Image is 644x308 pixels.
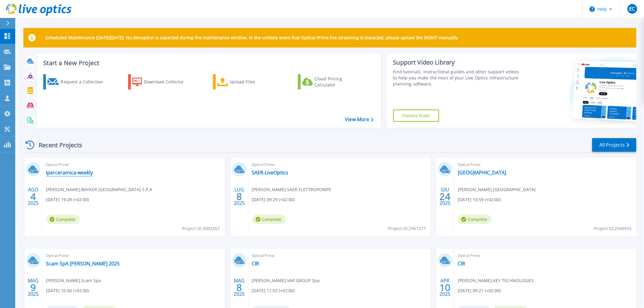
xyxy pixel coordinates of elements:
div: Cloud Pricing Calculator [314,76,363,88]
span: [PERSON_NAME] , VAR GROUP Spa [252,277,320,284]
span: [DATE] 09:21 (+02:00) [458,287,501,294]
div: MAG 2025 [233,276,245,299]
a: Download Collector [128,74,196,89]
span: Optical Prime [252,161,427,168]
span: Optical Prime [46,252,221,259]
span: 24 [440,194,451,199]
span: Project ID: 2967277 [388,225,426,232]
a: View More [345,117,373,122]
a: Explore Now! [393,110,439,122]
span: 8 [236,285,242,290]
span: Optical Prime [252,252,427,259]
span: [PERSON_NAME] , [GEOGRAPHIC_DATA] [458,186,536,193]
span: EC [629,6,635,11]
div: Find tutorials, instructional guides and other support videos to help you make the most of your L... [393,69,521,87]
h3: Start a New Project [43,60,373,66]
a: CIR [252,261,259,267]
span: [DATE] 10:59 (+02:00) [458,196,501,203]
div: Download Collector [144,76,192,88]
div: Upload Files [230,76,278,88]
span: 8 [236,194,242,199]
span: Optical Prime [458,252,633,259]
span: [DATE] 10:50 (+02:00) [46,287,89,294]
div: MAG 2025 [27,276,39,299]
a: Upload Files [213,74,281,89]
span: 10 [440,285,451,290]
span: [PERSON_NAME] , SAER ELETTROPOMPE [252,186,331,193]
span: Project ID: 3002267 [182,225,220,232]
a: [GEOGRAPHIC_DATA] [458,170,506,176]
a: CIR [458,261,465,267]
div: Request a Collection [61,76,109,88]
span: [PERSON_NAME] , KEY TECHNOLOGIES [458,277,534,284]
span: Optical Prime [46,161,221,168]
div: Recent Projects [23,138,90,152]
span: [PERSON_NAME] , BAYKER [GEOGRAPHIC_DATA] S.P.A [46,186,152,193]
span: 9 [30,285,36,290]
span: 4 [30,194,36,199]
span: Complete [458,215,492,224]
div: AGO 2025 [27,185,39,208]
p: Scheduled Maintenance [DATE][DATE]: No disruption is expected during the maintenance window. In t... [45,35,459,40]
a: SAER-LiveOptics [252,170,289,176]
a: Scam SpA [PERSON_NAME] 2025 [46,261,120,267]
span: Project ID: 2949932 [594,225,632,232]
a: Cloud Pricing Calculator [298,74,366,89]
span: Complete [252,215,286,224]
div: LUG 2025 [233,185,245,208]
a: Request a Collection [43,74,111,89]
span: [DATE] 11:03 (+02:00) [252,287,295,294]
span: [PERSON_NAME] , Scam Spa [46,277,101,284]
span: [DATE] 19:28 (+02:00) [46,196,89,203]
span: [DATE] 09:29 (+02:00) [252,196,295,203]
a: All Projects [592,138,636,152]
div: Support Video Library [393,58,521,66]
span: Optical Prime [458,161,633,168]
div: APR 2025 [439,276,451,299]
div: GIU 2025 [439,185,451,208]
span: Complete [46,215,80,224]
a: Iperceramica-weekly [46,170,93,176]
